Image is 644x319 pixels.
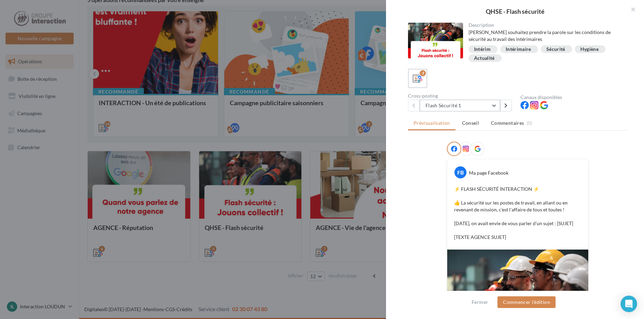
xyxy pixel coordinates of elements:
div: Actualité [474,56,495,61]
div: Ma page Facebook [469,169,508,176]
div: Hygiène [580,47,599,52]
div: Description [469,23,622,27]
div: FB [454,166,466,178]
div: 3 [420,70,426,76]
span: Commentaires [491,120,524,126]
div: Canaux disponibles [520,95,627,100]
p: ⚡️ FLASH SÉCURITÉ INTERACTION ⚡️ 👍 La sécurité sur les postes de travail, en allant ou en revenan... [454,186,581,241]
button: Fermer [469,298,491,306]
div: Cross-posting [408,93,515,98]
div: Intérim [474,47,491,52]
button: Commencer l'édition [497,296,556,308]
div: QHSE - Flash sécurité [397,8,633,14]
button: Flash Sécurité 1 [420,100,500,111]
span: (0) [527,120,533,126]
div: Open Intercom Messenger [621,296,637,312]
span: Conseil [462,120,479,126]
div: [PERSON_NAME] souhaitez prendre la parole sur les conditions de sécurité au travail des intérimaires [469,29,622,43]
div: Sécurité [546,47,565,52]
div: Intérimaire [506,47,531,52]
